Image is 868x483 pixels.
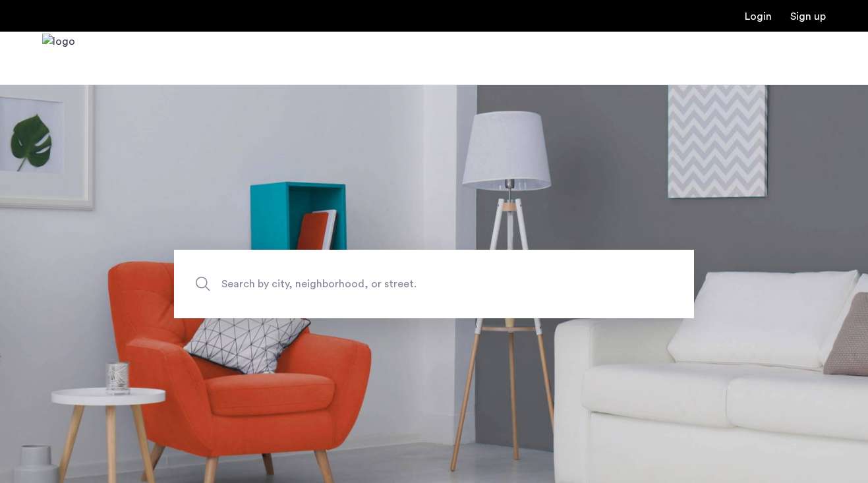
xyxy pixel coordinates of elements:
[42,34,75,83] img: logo
[745,11,772,22] a: Login
[42,34,75,83] a: Cazamio Logo
[790,11,826,22] a: Registration
[221,275,585,293] span: Search by city, neighborhood, or street.
[174,250,694,318] input: Apartment Search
